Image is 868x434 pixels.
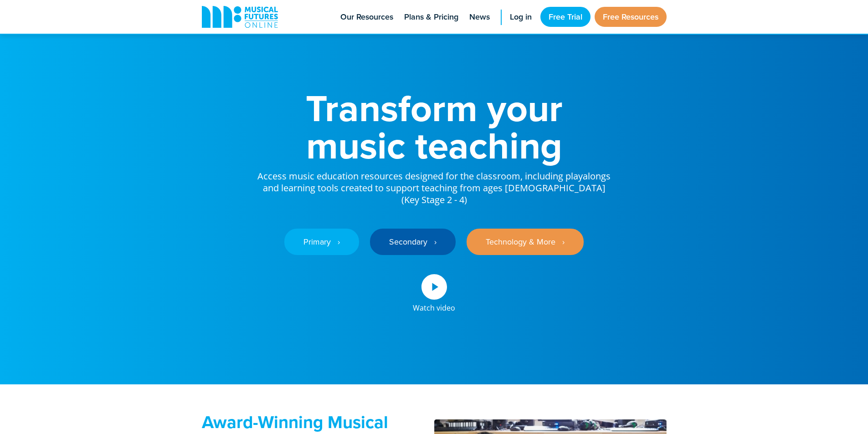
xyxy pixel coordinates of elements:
a: Free Resources [595,7,667,27]
h1: Transform your music teaching [257,89,612,164]
p: Access music education resources designed for the classroom, including playalongs and learning to... [257,164,612,206]
a: Primary ‎‏‏‎ ‎ › [284,229,359,255]
span: Log in [510,11,532,23]
a: Technology & More ‎‏‏‎ ‎ › [467,229,584,255]
span: Our Resources [340,11,393,23]
a: Secondary ‎‏‏‎ ‎ › [370,229,456,255]
span: News [469,11,490,23]
a: Free Trial [540,7,591,27]
div: Watch video [413,300,455,311]
span: Plans & Pricing [404,11,458,23]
